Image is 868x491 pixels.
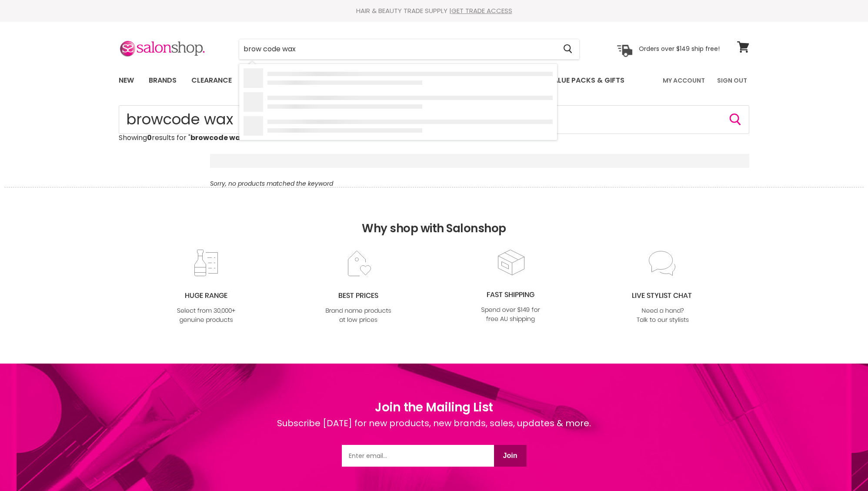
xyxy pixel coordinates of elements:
a: Sign Out [712,71,752,90]
a: Brands [142,71,183,90]
em: Sorry, no products matched the keyword [210,179,333,188]
img: chat_c0a1c8f7-3133-4fc6-855f-7264552747f6.jpg [628,249,698,325]
strong: browcode wax [190,133,244,143]
iframe: Gorgias live chat messenger [825,450,859,482]
ul: Main menu [112,68,644,93]
button: Search [556,39,579,59]
img: range2_8cf790d4-220e-469f-917d-a18fed3854b6.jpg [171,249,241,325]
div: Subscribe [DATE] for new products, new brands, sales, updates & more. [277,417,591,445]
a: Clearance [185,71,238,90]
input: Email [342,445,494,467]
input: Search [239,39,556,59]
a: My Account [658,71,710,90]
a: Value Packs & Gifts [542,71,631,90]
button: Join [494,445,527,467]
h1: Join the Mailing List [277,398,591,417]
img: prices.jpg [323,249,394,325]
p: Orders over $149 ship free! [639,45,720,53]
form: Product [239,39,580,60]
a: GET TRADE ACCESS [451,6,512,15]
h2: Why shop with Salonshop [4,187,864,248]
nav: Main [108,68,760,93]
a: New [112,71,140,90]
button: Search [728,113,742,127]
strong: 0 [147,133,152,143]
form: Product [119,105,749,134]
div: HAIR & BEAUTY TRADE SUPPLY | [108,7,760,15]
p: Showing results for " " [119,134,749,142]
img: fast.jpg [475,248,546,324]
input: Search [119,105,749,134]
